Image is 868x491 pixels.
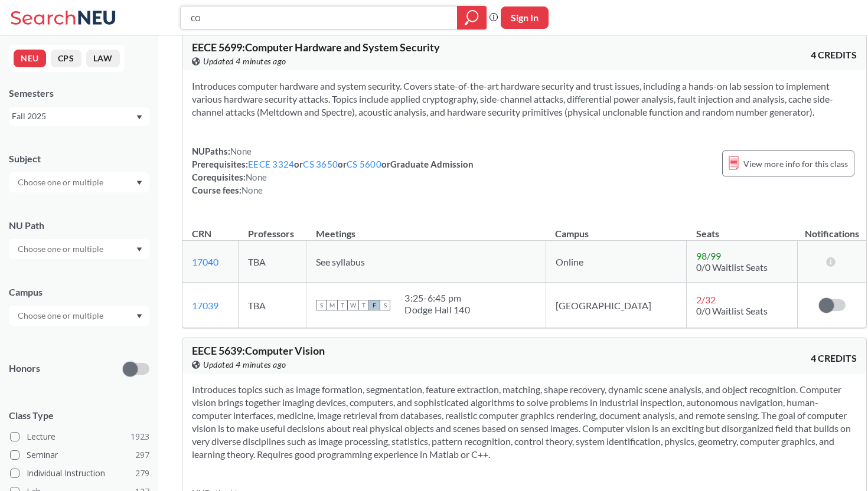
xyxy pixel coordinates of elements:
label: Seminar [10,447,149,463]
span: 297 [135,449,149,461]
td: [GEOGRAPHIC_DATA] [546,283,687,328]
svg: Dropdown arrow [136,115,142,120]
th: Seats [687,215,798,241]
section: Introduces topics such as image formation, segmentation, feature extraction, matching, shape reco... [192,383,857,461]
input: Choose one or multiple [12,175,111,189]
span: S [316,300,327,310]
section: Introduces computer hardware and system security. Covers state-of-the-art hardware security and t... [192,80,857,119]
a: EECE 3324 [248,159,294,169]
div: Dropdown arrow [9,172,149,192]
div: 3:25 - 6:45 pm [404,292,470,304]
div: NU Path [9,219,149,232]
div: Fall 2025 [12,110,135,123]
div: Campus [9,286,149,299]
a: 17040 [192,256,218,267]
span: See syllabus [316,256,365,267]
span: M [327,300,337,310]
span: Updated 4 minutes ago [203,358,286,371]
div: CRN [192,227,211,240]
button: NEU [14,50,46,67]
span: S [380,300,390,310]
button: Sign In [501,6,549,29]
span: 0/0 Waitlist Seats [696,261,768,273]
div: Dropdown arrow [9,239,149,259]
a: CS 5600 [347,159,381,169]
div: Dropdown arrow [9,306,149,326]
td: TBA [239,241,306,283]
span: T [337,300,348,310]
span: EECE 5639 : Computer Vision [192,344,325,357]
div: Fall 2025Dropdown arrow [9,107,149,126]
th: Meetings [306,215,546,241]
button: LAW [86,50,120,67]
span: 4 CREDITS [811,352,857,365]
td: Online [546,241,687,283]
span: None [242,185,263,195]
svg: Dropdown arrow [136,247,142,252]
span: T [358,300,369,310]
input: Choose one or multiple [12,309,111,323]
span: 279 [135,467,149,480]
span: None [246,172,267,182]
div: magnifying glass [457,6,487,30]
label: Individual Instruction [10,466,149,481]
p: Honors [9,362,40,375]
button: CPS [51,50,81,67]
span: 98 / 99 [696,250,721,261]
div: NUPaths: Prerequisites: or or or Graduate Admission Corequisites: Course fees: [192,145,474,197]
input: Choose one or multiple [12,242,111,256]
span: Class Type [9,409,149,422]
div: Subject [9,152,149,165]
span: 1923 [130,430,149,443]
svg: Dropdown arrow [136,181,142,185]
input: Class, professor, course number, "phrase" [190,8,449,28]
span: 0/0 Waitlist Seats [696,305,768,316]
span: W [348,300,358,310]
th: Professors [239,215,306,241]
div: Dodge Hall 140 [404,304,470,316]
th: Campus [546,215,687,241]
td: TBA [239,283,306,328]
a: 17039 [192,300,218,311]
svg: Dropdown arrow [136,314,142,319]
span: EECE 5699 : Computer Hardware and System Security [192,41,440,54]
span: View more info for this class [743,156,848,171]
th: Notifications [798,215,866,241]
span: Updated 4 minutes ago [203,55,286,68]
span: 2 / 32 [696,294,716,305]
label: Lecture [10,429,149,444]
span: None [230,146,252,156]
span: 4 CREDITS [811,48,857,61]
span: F [369,300,380,310]
div: Semesters [9,87,149,100]
a: CS 3650 [303,159,338,169]
svg: magnifying glass [465,9,479,26]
